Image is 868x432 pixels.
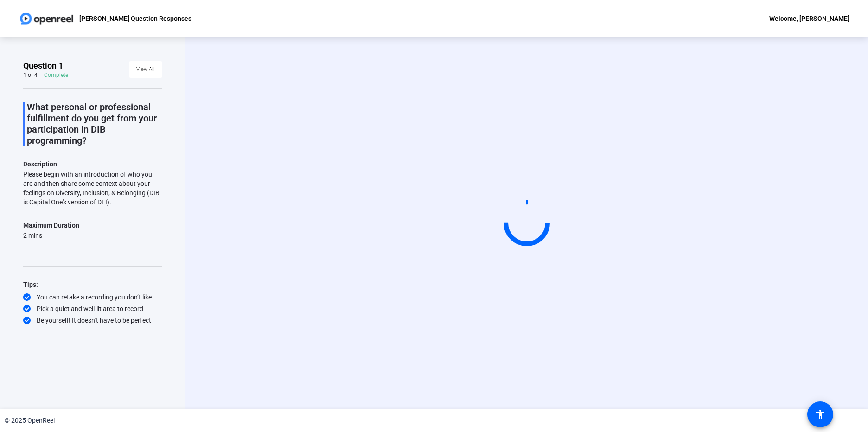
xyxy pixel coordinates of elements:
[23,231,79,240] div: 2 mins
[23,220,79,231] div: Maximum Duration
[129,61,162,78] button: View All
[79,13,191,24] p: [PERSON_NAME] Question Responses
[23,170,162,207] div: Please begin with an introduction of who you are and then share some context about your feelings ...
[23,159,162,170] p: Description
[23,304,162,313] div: Pick a quiet and well-lit area to record
[44,71,68,79] div: Complete
[5,416,55,426] div: © 2025 OpenReel
[19,9,75,28] img: OpenReel logo
[815,409,826,420] mat-icon: accessibility
[23,316,162,325] div: Be yourself! It doesn’t have to be perfect
[23,292,162,302] div: You can retake a recording you don’t like
[27,102,162,146] p: What personal or professional fulfillment do you get from your participation in DIB programming?
[23,279,162,290] div: Tips:
[136,63,155,76] span: View All
[23,71,38,79] div: 1 of 4
[769,13,849,24] div: Welcome, [PERSON_NAME]
[23,60,63,71] span: Question 1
